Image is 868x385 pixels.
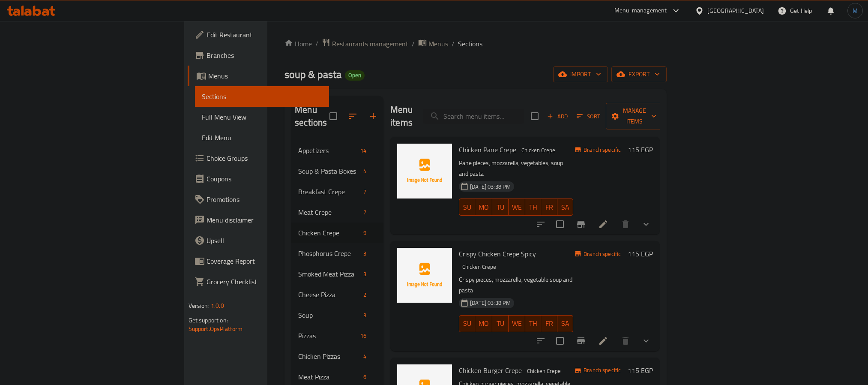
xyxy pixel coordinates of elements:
[195,86,329,107] a: Sections
[571,214,591,235] button: Branch-specific-item
[614,6,667,16] div: Menu-management
[298,310,360,320] span: Soup
[541,315,557,332] button: FR
[298,248,360,259] span: Phosphorus Crepe
[195,107,329,127] a: Full Menu View
[207,153,322,163] span: Choice Groups
[360,186,370,197] div: items
[459,262,500,272] span: Chicken Crepe
[360,166,370,176] div: items
[545,317,554,330] span: FR
[291,140,383,161] div: Appetizers14
[452,39,455,49] li: /
[207,194,322,205] span: Promotions
[298,186,360,197] div: Breakfast Crepe
[357,331,370,341] div: items
[529,201,538,214] span: TH
[298,351,360,361] span: Chicken Pizzas
[544,110,571,123] span: Add item
[518,145,559,155] span: Chicken Crepe
[459,143,516,156] span: Chicken Pane Crepe
[598,219,608,229] a: Edit menu item
[298,372,360,382] span: Meat Pizza
[628,144,653,156] h6: 115 EGP
[208,71,322,81] span: Menus
[291,202,383,223] div: Meat Crepe7
[530,214,551,235] button: sort-choices
[553,66,608,82] button: import
[202,91,322,102] span: Sections
[298,166,360,176] span: Soup & Pasta Boxes
[291,325,383,346] div: Pizzas16
[636,331,656,351] button: show more
[492,199,508,216] button: TU
[463,201,472,214] span: SU
[475,199,492,216] button: MO
[611,66,667,82] button: export
[291,305,383,325] div: Soup3
[618,69,660,80] span: export
[357,147,370,155] span: 14
[360,372,370,382] div: items
[529,317,538,330] span: TH
[360,289,370,300] div: items
[188,66,329,86] a: Menus
[509,315,525,332] button: WE
[496,317,505,330] span: TU
[357,145,370,156] div: items
[360,207,370,217] div: items
[544,110,571,123] button: Add
[188,189,329,210] a: Promotions
[459,199,475,216] button: SU
[284,38,667,49] nav: breadcrumb
[291,284,383,305] div: Cheese Pizza2
[541,199,557,216] button: FR
[641,336,651,346] svg: Show Choices
[207,215,322,225] span: Menu disclaimer
[628,248,653,260] h6: 115 EGP
[360,269,370,279] div: items
[207,174,322,184] span: Coupons
[397,248,452,303] img: Crispy Chicken Crepe Spicy
[195,127,329,148] a: Edit Menu
[636,214,656,235] button: show more
[207,30,322,40] span: Edit Restaurant
[479,317,489,330] span: MO
[615,331,636,351] button: delete
[360,167,370,175] span: 4
[475,315,492,332] button: MO
[463,317,472,330] span: SU
[298,228,360,238] span: Chicken Crepe
[202,132,322,143] span: Edit Menu
[360,270,370,278] span: 3
[324,107,342,125] span: Select all sections
[641,219,651,229] svg: Show Choices
[598,336,608,346] a: Edit menu item
[467,183,514,191] span: [DATE] 03:38 PM
[459,315,475,332] button: SU
[291,161,383,181] div: Soup & Pasta Boxes4
[412,39,415,49] li: /
[546,111,569,121] span: Add
[518,145,559,156] div: Chicken Crepe
[291,243,383,264] div: Phosphorus Crepe3
[360,351,370,361] div: items
[397,144,452,199] img: Chicken Pane Crepe
[551,215,569,233] span: Select to update
[390,103,413,129] h2: Menu items
[512,317,522,330] span: WE
[363,106,383,126] button: Add section
[360,228,370,238] div: items
[360,373,370,381] span: 6
[345,72,365,79] span: Open
[188,45,329,66] a: Branches
[207,277,322,287] span: Grocery Checklist
[360,250,370,258] span: 3
[357,332,370,340] span: 16
[525,199,541,216] button: TH
[560,69,601,80] span: import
